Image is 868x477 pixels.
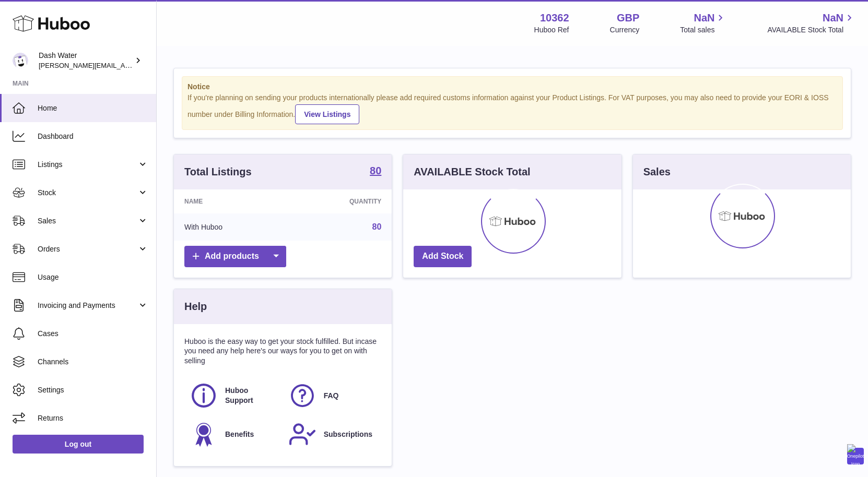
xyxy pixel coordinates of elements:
[534,25,569,35] div: Huboo Ref
[643,165,671,179] h3: Sales
[295,104,359,124] a: View Listings
[13,53,28,68] img: james@dash-water.com
[184,300,207,314] h3: Help
[617,11,639,25] strong: GBP
[414,165,530,179] h3: AVAILABLE Stock Total
[38,357,148,367] span: Channels
[38,329,148,339] span: Cases
[694,11,714,25] span: NaN
[324,430,372,439] span: Subscriptions
[38,413,148,423] span: Returns
[187,93,837,124] div: If you're planning on sending your products internationally please add required customs informati...
[38,244,137,254] span: Orders
[190,420,278,448] a: Benefits
[370,165,381,178] a: 80
[680,11,726,35] a: NaN Total sales
[184,337,381,366] p: Huboo is the easy way to get your stock fulfilled. But incase you need any help here's our ways f...
[767,11,855,35] a: NaN AVAILABLE Stock Total
[289,189,392,213] th: Quantity
[38,103,148,113] span: Home
[540,11,569,25] strong: 10362
[225,430,254,439] span: Benefits
[39,51,133,70] div: Dash Water
[38,301,137,311] span: Invoicing and Payments
[767,25,855,35] span: AVAILABLE Stock Total
[38,160,137,170] span: Listings
[187,82,837,92] strong: Notice
[174,189,289,213] th: Name
[190,381,278,410] a: Huboo Support
[610,25,640,35] div: Currency
[680,25,726,35] span: Total sales
[39,61,209,69] span: [PERSON_NAME][EMAIL_ADDRESS][DOMAIN_NAME]
[38,132,148,141] span: Dashboard
[38,272,148,282] span: Usage
[184,165,252,179] h3: Total Listings
[13,435,144,454] a: Log out
[174,213,289,241] td: With Huboo
[288,381,377,410] a: FAQ
[225,386,277,406] span: Huboo Support
[823,11,843,25] span: NaN
[324,391,339,401] span: FAQ
[372,222,382,231] a: 80
[414,246,472,267] a: Add Stock
[288,420,377,448] a: Subscriptions
[370,165,381,176] strong: 80
[184,246,286,267] a: Add products
[38,188,137,198] span: Stock
[38,216,137,226] span: Sales
[38,385,148,395] span: Settings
